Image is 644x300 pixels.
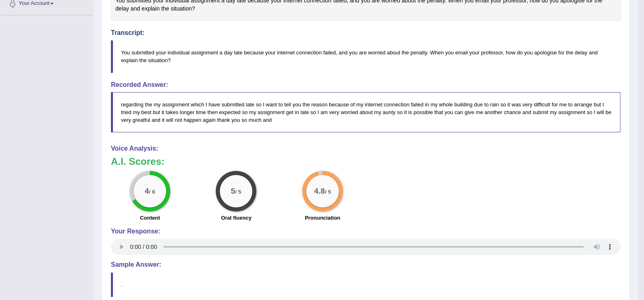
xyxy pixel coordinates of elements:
big: 5 [231,187,236,196]
big: 4.8 [314,187,325,196]
h4: Your Response: [111,228,620,235]
h4: Voice Analysis: [111,145,620,152]
small: / 5 [325,189,331,195]
small: / 5 [235,189,241,195]
big: 4 [145,187,149,196]
label: Pronunciation [305,214,340,222]
blockquote: . [111,272,620,297]
b: A.I. Scores: [111,156,165,167]
h4: Recorded Answer: [111,81,620,88]
blockquote: regarding the my assignment which I have submitted late so I want to tell you the reason because ... [111,92,620,132]
small: / 6 [149,189,155,195]
blockquote: You submitted your individual assignment a day late because your internet connection failed, and ... [111,40,620,73]
h4: Sample Answer: [111,261,620,268]
label: Content [140,214,160,222]
label: Oral fluency [221,214,252,222]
